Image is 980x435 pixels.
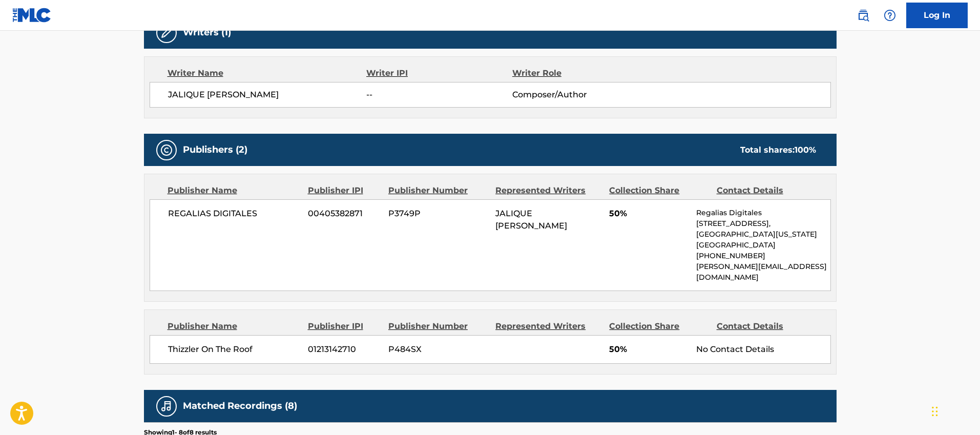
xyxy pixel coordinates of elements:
[512,89,645,101] span: Composer/Author
[512,67,645,79] div: Writer Role
[308,208,381,220] span: 00405382871
[168,89,367,101] span: JALIQUE [PERSON_NAME]
[884,9,896,22] img: help
[932,396,938,427] div: Drag
[495,209,567,231] span: JALIQUE [PERSON_NAME]
[857,9,869,22] img: search
[609,343,689,356] span: 50%
[366,89,512,101] span: --
[183,144,247,156] h5: Publishers (2)
[183,400,297,412] h5: Matched Recordings (8)
[388,208,488,220] span: P3749P
[168,184,300,197] div: Publisher Name
[795,145,816,155] span: 100 %
[160,27,173,39] img: Writers
[308,320,381,333] div: Publisher IPI
[609,320,708,333] div: Collection Share
[696,208,830,218] p: Regalias Digitales
[609,184,708,197] div: Collection Share
[308,343,381,356] span: 01213142710
[696,240,830,251] p: [GEOGRAPHIC_DATA]
[609,208,689,220] span: 50%
[388,320,488,333] div: Publisher Number
[168,208,301,220] span: REGALIAS DIGITALES
[168,320,300,333] div: Publisher Name
[366,67,512,79] div: Writer IPI
[183,27,231,38] h5: Writers (1)
[168,343,301,356] span: Thizzler On The Roof
[853,5,873,26] a: Public Search
[12,8,52,23] img: MLC Logo
[696,218,830,229] p: [STREET_ADDRESS],
[388,343,488,356] span: P484SX
[495,320,601,333] div: Represented Writers
[717,184,816,197] div: Contact Details
[495,184,601,197] div: Represented Writers
[717,320,816,333] div: Contact Details
[696,261,830,283] p: [PERSON_NAME][EMAIL_ADDRESS][DOMAIN_NAME]
[388,184,488,197] div: Publisher Number
[168,67,367,79] div: Writer Name
[696,343,830,356] div: No Contact Details
[880,5,900,26] div: Help
[696,229,830,240] p: [GEOGRAPHIC_DATA][US_STATE]
[696,251,830,261] p: [PHONE_NUMBER]
[308,184,381,197] div: Publisher IPI
[740,144,816,156] div: Total shares:
[929,386,980,435] iframe: Chat Widget
[160,400,173,412] img: Matched Recordings
[160,144,173,156] img: Publishers
[906,3,968,28] a: Log In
